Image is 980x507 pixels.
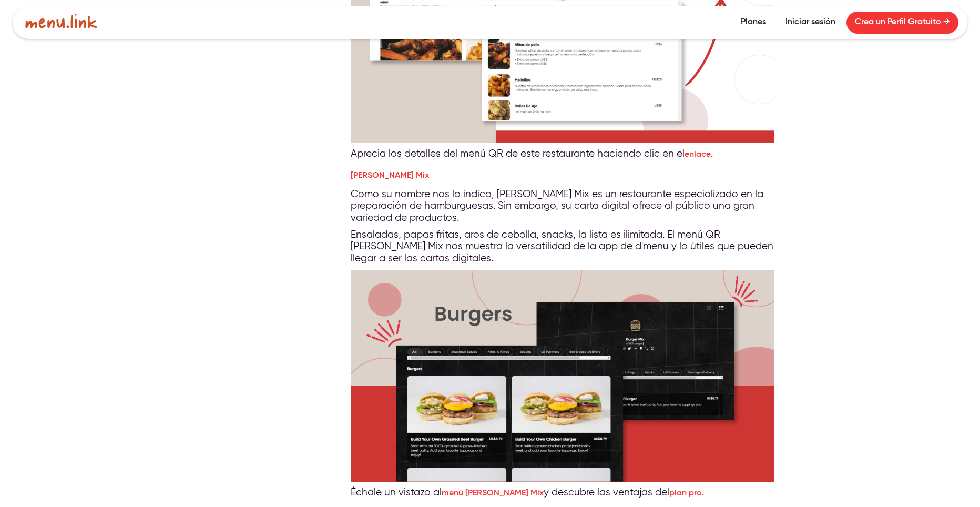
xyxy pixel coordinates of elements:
p: Aprecia los detalles del menú QR de este restaurante haciendo clic en el . [351,148,774,160]
p: Como su nombre nos lo indica, [PERSON_NAME] Mix es un restaurante especializado en la preparación... [351,189,774,224]
a: enlace [685,150,711,159]
a: [PERSON_NAME] Mix [351,171,429,180]
a: Crea un Perfil Gratuito → [846,12,958,34]
p: Échale un vistazo al y descubre las ventajas del . [351,487,774,499]
a: plan pro [669,489,702,498]
a: Iniciar sesión [777,12,844,34]
a: Planes [732,12,774,34]
a: menú [PERSON_NAME] Mix [442,489,544,498]
img: Ideas de menú digital fondo menú carta para hamburguesería [351,270,774,482]
p: Ensaladas, papas fritas, aros de cebolla, snacks, la lista es ilimitada. El menú QR [PERSON_NAME]... [351,229,774,265]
